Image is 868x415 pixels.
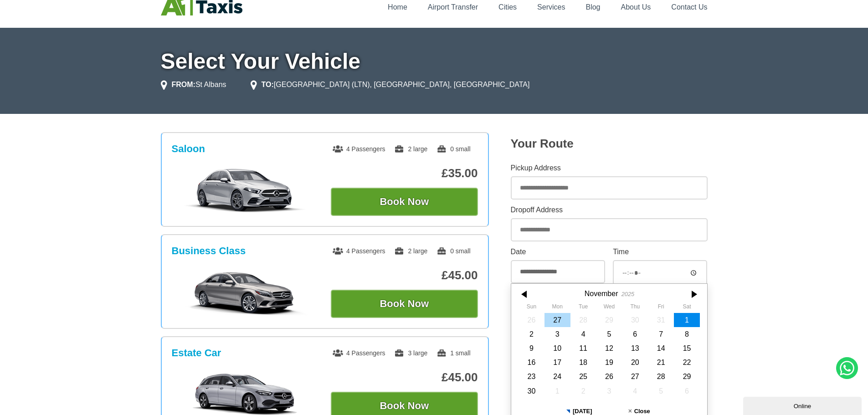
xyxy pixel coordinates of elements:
[511,137,708,151] h2: Your Route
[388,3,407,11] a: Home
[437,145,470,153] span: 0 small
[394,247,427,255] span: 2 large
[671,3,707,11] a: Contact Us
[511,248,605,256] label: Date
[498,3,517,11] a: Cities
[394,145,427,153] span: 2 large
[331,188,478,216] button: Book Now
[331,370,478,384] p: £45.00
[331,268,478,282] p: £45.00
[331,290,478,318] button: Book Now
[331,166,478,180] p: £35.00
[437,247,470,255] span: 0 small
[537,3,565,11] a: Services
[437,349,470,357] span: 1 small
[262,81,274,88] strong: TO:
[176,270,313,315] img: Business Class
[428,3,478,11] a: Airport Transfer
[172,347,221,359] h3: Estate Car
[511,164,708,172] label: Pickup Address
[176,168,313,213] img: Saloon
[172,81,195,88] strong: FROM:
[621,3,651,11] a: About Us
[161,51,708,72] h1: Select Your Vehicle
[251,79,530,90] li: [GEOGRAPHIC_DATA] (LTN), [GEOGRAPHIC_DATA], [GEOGRAPHIC_DATA]
[613,248,707,256] label: Time
[333,349,385,357] span: 4 Passengers
[511,206,708,214] label: Dropoff Address
[333,145,385,153] span: 4 Passengers
[161,79,226,90] li: St Albans
[394,349,427,357] span: 3 large
[586,3,600,11] a: Blog
[172,245,246,257] h3: Business Class
[172,143,205,155] h3: Saloon
[333,247,385,255] span: 4 Passengers
[743,395,863,415] iframe: chat widget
